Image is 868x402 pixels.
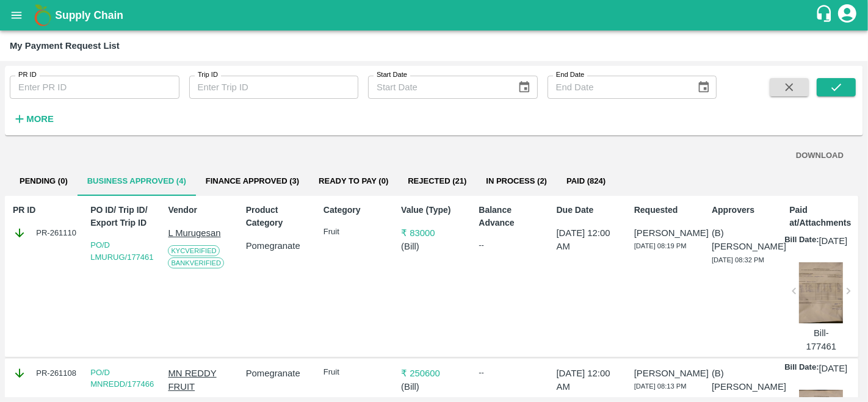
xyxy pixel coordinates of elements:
[13,204,79,217] p: PR ID
[479,367,544,379] div: --
[31,3,55,27] img: logo
[784,234,819,248] p: Bill Date:
[18,70,37,80] label: PR ID
[10,109,57,129] button: More
[513,76,536,99] button: Choose date
[90,368,154,389] a: PO/D MNREDD/177466
[324,226,389,238] p: Fruit
[401,204,467,217] p: Value (Type)
[799,326,843,354] p: Bill-177461
[324,204,389,217] p: Category
[198,70,218,80] label: Trip ID
[634,242,687,249] span: [DATE] 08:19 PM
[401,380,467,393] p: ( Bill )
[10,38,120,54] div: My Payment Request List
[2,1,31,29] button: open drawer
[692,76,715,99] button: Choose date
[791,145,848,167] button: DOWNLOAD
[168,245,219,256] span: KYC Verified
[246,204,312,229] p: Product Category
[634,367,700,380] p: [PERSON_NAME]
[557,367,623,394] p: [DATE] 12:00 AM
[90,204,156,229] p: PO ID/ Trip ID/ Export Trip ID
[196,167,309,196] button: Finance Approved (3)
[712,226,778,254] p: (B) [PERSON_NAME]
[815,4,836,26] div: customer-support
[78,167,196,196] button: Business Approved (4)
[819,234,848,248] p: [DATE]
[168,226,234,240] p: L Murugesan
[819,362,848,375] p: [DATE]
[712,256,764,264] span: [DATE] 08:32 PM
[789,204,855,229] p: Paid at/Attachments
[836,2,858,28] div: account of current user
[401,226,467,240] p: ₹ 83000
[401,240,467,253] p: ( Bill )
[479,239,544,251] div: --
[712,204,778,217] p: Approvers
[557,226,623,254] p: [DATE] 12:00 AM
[476,167,557,196] button: In Process (2)
[246,239,312,253] p: Pomegranate
[13,367,79,380] div: PR-261108
[324,367,389,378] p: Fruit
[634,226,700,240] p: [PERSON_NAME]
[246,367,312,380] p: Pomegranate
[479,204,544,229] p: Balance Advance
[55,7,815,24] a: Supply Chain
[168,204,234,217] p: Vendor
[168,257,224,268] span: Bank Verified
[557,167,615,196] button: Paid (824)
[401,367,467,380] p: ₹ 250600
[55,9,123,21] b: Supply Chain
[634,204,700,217] p: Requested
[556,70,584,80] label: End Date
[557,204,623,217] p: Due Date
[398,167,476,196] button: Rejected (21)
[368,76,508,99] input: Start Date
[548,76,687,99] input: End Date
[634,382,687,390] span: [DATE] 08:13 PM
[90,240,153,262] a: PO/D LMURUG/177461
[712,367,778,394] p: (B) [PERSON_NAME]
[784,362,819,375] p: Bill Date:
[309,167,398,196] button: Ready To Pay (0)
[13,226,79,240] div: PR-261110
[26,114,54,124] strong: More
[377,70,407,80] label: Start Date
[189,76,359,99] input: Enter Trip ID
[10,76,179,99] input: Enter PR ID
[10,167,78,196] button: Pending (0)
